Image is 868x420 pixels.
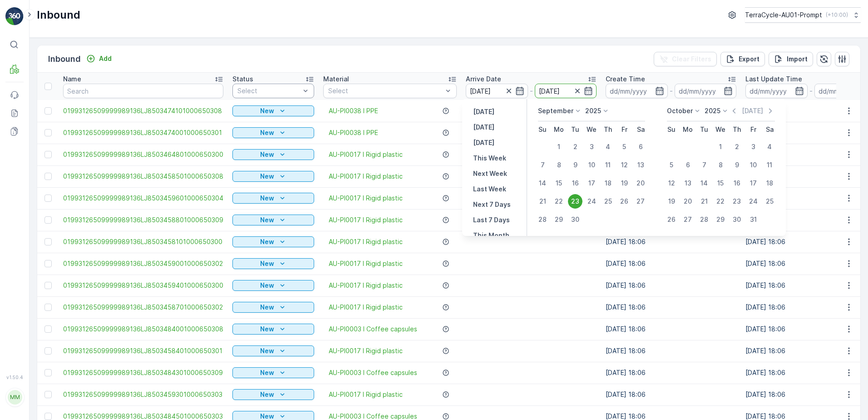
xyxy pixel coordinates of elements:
[5,375,24,380] span: v 1.50.4
[601,362,741,384] td: [DATE] 18:06
[473,107,494,116] p: [DATE]
[63,215,223,225] a: 01993126509999989136LJ8503458801000650309
[8,390,22,405] div: MM
[473,200,511,209] p: Next 7 Days
[568,140,582,154] div: 2
[601,253,741,275] td: [DATE] 18:06
[63,194,223,203] span: 01993126509999989136LJ8503459601000650304
[232,345,314,356] button: New
[63,346,223,355] a: 01993126509999989136LJ8503458401000650301
[713,212,728,227] div: 29
[664,158,679,172] div: 5
[633,176,648,190] div: 20
[232,324,314,335] button: New
[63,237,223,246] a: 01993126509999989136LJ8503458101000650300
[697,194,711,209] div: 21
[260,390,274,399] p: New
[473,123,494,132] p: [DATE]
[681,194,695,209] div: 20
[601,231,741,253] td: [DATE] 18:06
[535,212,550,227] div: 28
[232,215,314,225] button: New
[681,158,695,172] div: 6
[672,55,711,64] p: Clear Filters
[329,150,403,159] span: AU-PI0017 I Rigid plastic
[617,140,631,154] div: 5
[469,137,498,148] button: Tomorrow
[5,382,24,413] button: MM
[63,303,223,312] a: 01993126509999989136LJ8503458701000650302
[746,194,760,209] div: 24
[681,212,695,227] div: 27
[232,149,314,160] button: New
[329,237,403,246] span: AU-PI0017 I Rigid plastic
[329,281,403,290] span: AU-PI0017 I Rigid plastic
[469,230,513,241] button: This Month
[617,158,631,172] div: 12
[232,280,314,291] button: New
[585,106,601,115] p: 2025
[601,158,615,172] div: 11
[48,53,81,65] p: Inbound
[712,121,729,138] th: Wednesday
[63,368,223,377] a: 01993126509999989136LJ8503484301000650309
[63,106,223,115] span: 01993126509999989136LJ8503474101000650308
[762,194,777,209] div: 25
[329,128,378,137] span: AU-PI0038 I PPE
[260,346,274,355] p: New
[232,127,314,138] button: New
[260,368,274,377] p: New
[535,194,550,209] div: 21
[232,75,253,84] p: Status
[713,140,728,154] div: 1
[260,303,274,312] p: New
[600,121,616,138] th: Thursday
[713,176,728,190] div: 15
[601,340,741,362] td: [DATE] 18:06
[552,140,566,154] div: 1
[469,122,498,133] button: Today
[473,215,510,225] p: Last 7 Days
[730,194,744,209] div: 23
[63,172,223,181] span: 01993126509999989136LJ8503458501000650308
[44,391,52,398] div: Toggle Row Selected
[63,75,81,84] p: Name
[664,194,679,209] div: 19
[606,84,668,98] input: dd/mm/yyyy
[44,173,52,180] div: Toggle Row Selected
[329,194,403,203] span: AU-PI0017 I Rigid plastic
[601,176,615,190] div: 18
[329,172,403,181] a: AU-PI0017 I Rigid plastic
[469,199,514,210] button: Next 7 Days
[232,193,314,204] button: New
[329,303,403,312] span: AU-PI0017 I Rigid plastic
[329,106,378,115] a: AU-PI0038 I PPE
[260,237,274,246] p: New
[601,194,615,209] div: 25
[584,140,599,154] div: 3
[746,158,760,172] div: 10
[260,128,274,137] p: New
[63,128,223,137] a: 01993126509999989136LJ8503474001000650301
[329,325,417,334] a: AU-PI0003 I Coffee capsules
[232,171,314,182] button: New
[601,384,741,405] td: [DATE] 18:06
[705,106,720,115] p: 2025
[530,85,533,96] p: -
[260,215,274,225] p: New
[44,195,52,202] div: Toggle Row Selected
[44,129,52,136] div: Toggle Row Selected
[44,151,52,158] div: Toggle Row Selected
[5,7,24,25] img: logo
[601,296,741,318] td: [DATE] 18:06
[44,347,52,355] div: Toggle Row Selected
[44,413,52,420] div: Toggle Row Selected
[568,194,582,209] div: 23
[538,106,573,115] p: September
[745,10,822,20] p: TerraCycle-AU01-Prompt
[568,176,582,190] div: 16
[63,325,223,334] a: 01993126509999989136LJ8503484001000650308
